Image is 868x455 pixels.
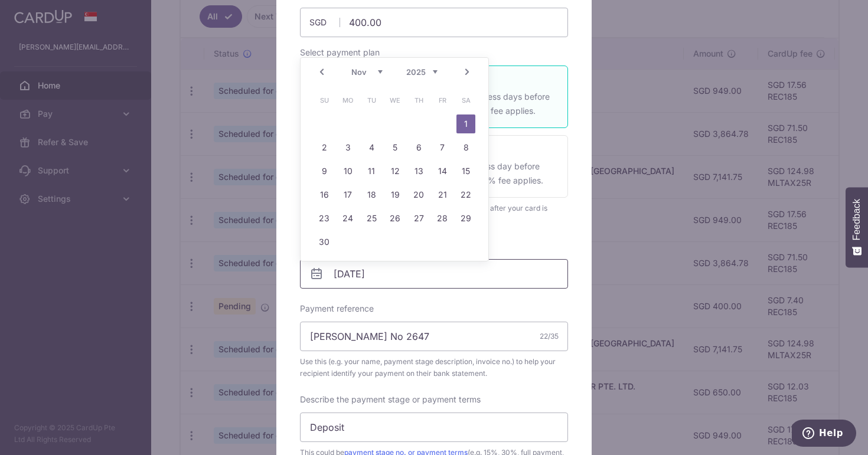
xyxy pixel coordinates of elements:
input: 0.00 [300,8,568,37]
label: Select payment plan [300,47,380,58]
span: SGD [309,17,340,28]
div: 22/35 [540,330,559,342]
a: 21 [433,185,452,204]
a: 14 [433,162,452,181]
span: Saturday [456,91,475,110]
a: 27 [409,209,428,228]
a: Prev [315,65,329,79]
a: 9 [315,162,334,181]
a: 13 [409,162,428,181]
span: Feedback [851,199,862,240]
a: 6 [409,138,428,157]
button: Feedback - Show survey [846,187,868,267]
a: 29 [456,209,475,228]
a: 12 [386,162,404,181]
a: 16 [315,185,334,204]
a: 4 [362,138,381,157]
a: 24 [338,209,357,228]
a: 5 [386,138,404,157]
a: 28 [433,209,452,228]
label: Payment reference [300,303,374,315]
span: Sunday [315,91,334,110]
a: 15 [456,162,475,181]
span: Monday [338,91,357,110]
a: 18 [362,185,381,204]
span: Friday [433,91,452,110]
span: Thursday [409,91,428,110]
a: 11 [362,162,381,181]
a: 26 [386,209,404,228]
input: DD / MM / YYYY [300,259,568,289]
label: Describe the payment stage or payment terms [300,394,481,405]
iframe: Opens a widget where you can find more information [792,420,856,449]
span: Tuesday [362,91,381,110]
a: 8 [456,138,475,157]
a: 10 [338,162,357,181]
a: 23 [315,209,334,228]
a: 19 [386,185,404,204]
a: 7 [433,138,452,157]
a: 30 [315,233,334,251]
a: 2 [315,138,334,157]
a: 1 [456,114,475,133]
a: 17 [338,185,357,204]
a: 3 [338,138,357,157]
span: Use this (e.g. your name, payment stage description, invoice no.) to help your recipient identify... [300,356,568,379]
span: Wednesday [386,91,404,110]
a: 20 [409,185,428,204]
a: 25 [362,209,381,228]
a: 22 [456,185,475,204]
a: Next [460,65,474,79]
